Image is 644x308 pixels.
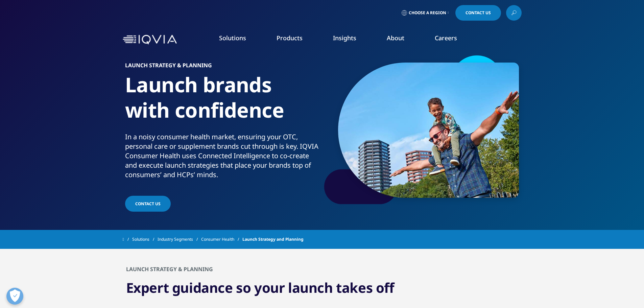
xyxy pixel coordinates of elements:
img: IQVIA Healthcare Information Technology and Pharma Clinical Research Company [123,35,177,45]
span: Contact us [135,201,161,207]
a: Contact us [125,196,171,212]
span: Contact Us [466,11,491,15]
p: In a noisy consumer health market, ensuring your OTC, personal care or supplement brands cut thro... [125,132,319,184]
a: Industry Segments [158,233,201,245]
a: Solutions [219,34,246,42]
h1: Launch brands with confidence [125,72,319,132]
button: Open Preferences [6,288,23,305]
span: Launch Strategy and Planning [242,233,304,245]
nav: Primary [180,24,522,55]
img: 858_consumer-health_custom_father-and-son-outside-impersonating-a-plane.jpg [338,63,519,198]
a: Products [277,34,303,42]
h3: Expert guidance so your launch takes off [126,279,394,296]
h2: Launch Strategy & Planning [126,266,518,273]
a: Consumer Health [201,233,242,245]
a: Insights [333,34,356,42]
a: Careers [435,34,457,42]
span: Choose a Region [409,10,446,16]
a: Contact Us [455,5,501,21]
a: Solutions [132,233,158,245]
a: About [387,34,404,42]
h6: LAUNCH STRATEGY & PLANNING [125,63,319,72]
